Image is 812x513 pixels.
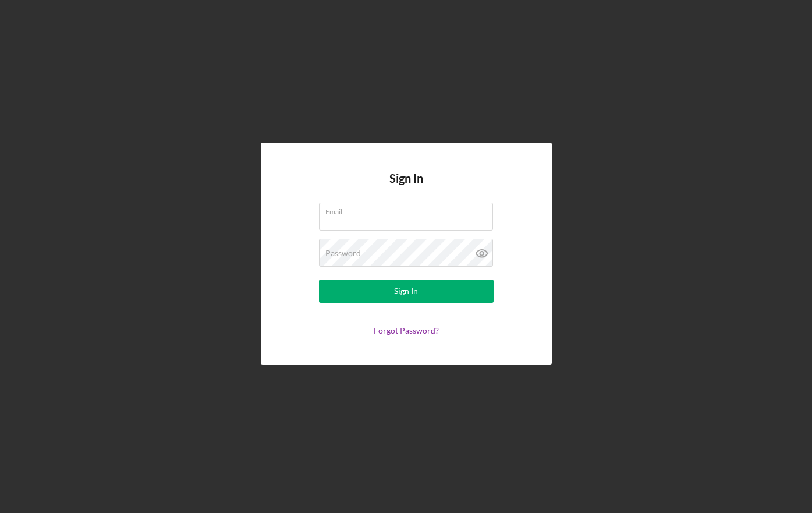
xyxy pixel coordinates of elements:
label: Email [325,203,493,216]
div: Sign In [394,280,418,303]
a: Forgot Password? [374,326,439,335]
label: Password [325,249,361,258]
h4: Sign In [389,172,423,203]
button: Sign In [319,280,494,303]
